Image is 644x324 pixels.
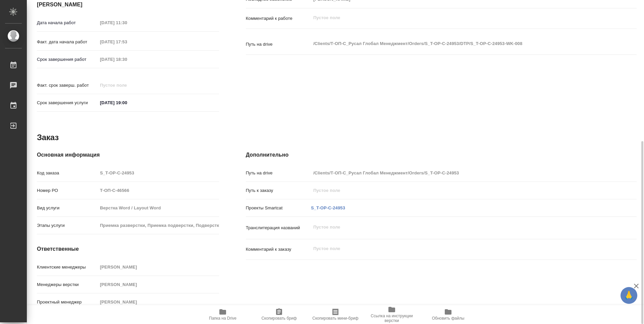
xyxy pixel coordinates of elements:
[37,299,98,306] p: Проектный менеджер
[311,186,604,195] input: Пустое поле
[98,80,156,90] input: Пустое поле
[246,187,311,194] p: Путь к заказу
[307,305,364,324] button: Скопировать мини-бриф
[37,99,98,106] p: Срок завершения услуги
[37,245,219,253] h4: Ответственные
[98,37,156,47] input: Пустое поле
[37,222,98,229] p: Этапы услуги
[246,246,311,253] p: Комментарий к заказу
[246,41,311,48] p: Путь на drive
[37,132,59,143] h2: Заказ
[311,205,345,210] a: S_T-OP-C-24953
[98,297,219,307] input: Пустое поле
[246,170,311,176] p: Путь на drive
[420,305,476,324] button: Обновить файлы
[37,151,219,159] h4: Основная информация
[623,288,635,302] span: 🙏
[98,54,156,64] input: Пустое поле
[37,56,98,63] p: Срок завершения работ
[98,98,156,108] input: ✎ Введи что-нибудь
[311,168,604,178] input: Пустое поле
[98,203,219,213] input: Пустое поле
[37,170,98,176] p: Код заказа
[246,151,637,159] h4: Дополнительно
[98,186,219,195] input: Пустое поле
[98,280,219,289] input: Пустое поле
[98,18,156,28] input: Пустое поле
[251,305,307,324] button: Скопировать бриф
[261,316,297,321] span: Скопировать бриф
[37,19,98,26] p: Дата начала работ
[37,205,98,211] p: Вид услуги
[37,264,98,271] p: Клиентские менеджеры
[621,287,637,304] button: 🙏
[98,220,219,230] input: Пустое поле
[246,225,311,231] p: Транслитерация названий
[37,281,98,288] p: Менеджеры верстки
[98,262,219,272] input: Пустое поле
[37,82,98,89] p: Факт. срок заверш. работ
[37,39,98,45] p: Факт. дата начала работ
[432,316,465,321] span: Обновить файлы
[195,305,251,324] button: Папка на Drive
[368,314,416,323] span: Ссылка на инструкции верстки
[312,316,358,321] span: Скопировать мини-бриф
[364,305,420,324] button: Ссылка на инструкции верстки
[311,38,604,49] textarea: /Clients/Т-ОП-С_Русал Глобал Менеджмент/Orders/S_T-OP-C-24953/DTP/S_T-OP-C-24953-WK-008
[98,168,219,178] input: Пустое поле
[37,187,98,194] p: Номер РО
[246,15,311,22] p: Комментарий к работе
[37,1,219,9] h4: [PERSON_NAME]
[246,205,311,211] p: Проекты Smartcat
[209,316,236,321] span: Папка на Drive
